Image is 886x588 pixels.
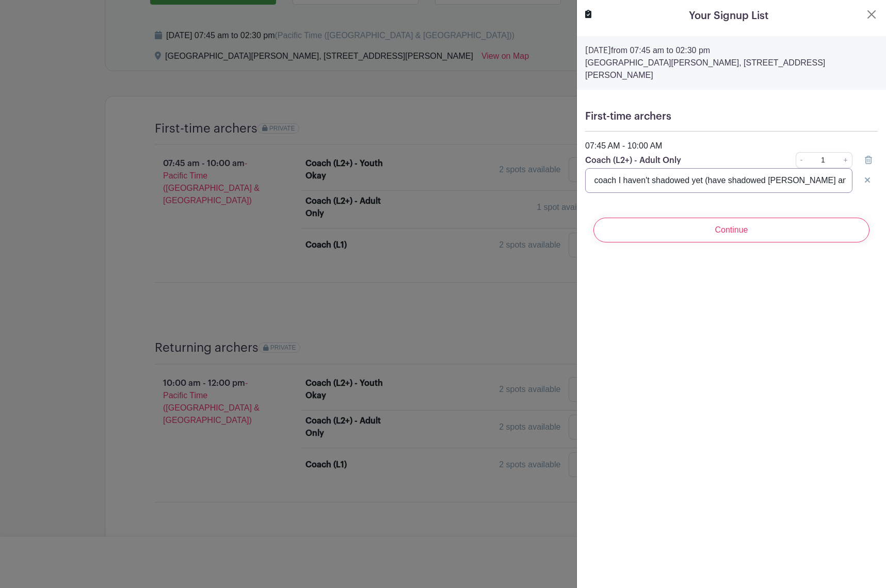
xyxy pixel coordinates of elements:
[865,8,878,21] button: Close
[585,44,878,57] p: from 07:45 am to 02:30 pm
[593,218,869,242] input: Continue
[579,140,884,152] div: 07:45 AM - 10:00 AM
[796,152,807,168] a: -
[585,110,878,123] h5: First-time archers
[585,168,852,193] input: Note
[585,154,751,167] p: Coach (L2+) - Adult Only
[840,152,852,168] a: +
[585,46,611,55] strong: [DATE]
[585,57,878,81] p: [GEOGRAPHIC_DATA][PERSON_NAME], [STREET_ADDRESS][PERSON_NAME]
[689,8,768,24] h5: Your Signup List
